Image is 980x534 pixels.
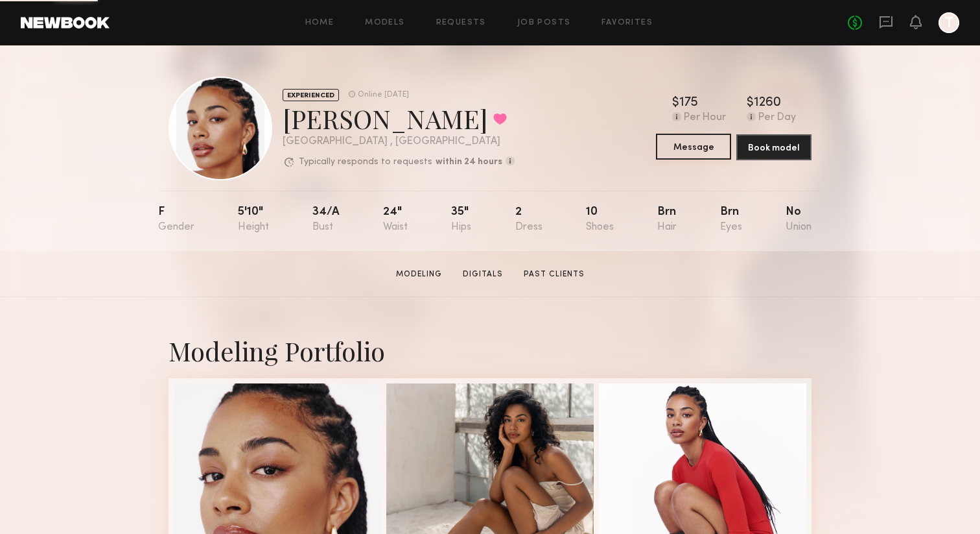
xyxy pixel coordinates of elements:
div: 175 [679,97,698,110]
a: Favorites [601,19,653,27]
div: 2 [515,206,542,233]
b: within 24 hours [436,158,502,167]
div: Online [DATE] [358,91,409,99]
div: $ [747,97,754,110]
div: No [786,206,811,233]
a: Digitals [458,269,508,280]
div: Per Day [758,112,796,124]
div: Brn [720,206,742,233]
a: Requests [436,19,486,27]
div: Modeling Portfolio [169,334,811,368]
div: [GEOGRAPHIC_DATA] , [GEOGRAPHIC_DATA] [283,136,515,147]
div: $ [672,97,679,110]
div: 35" [451,206,471,233]
button: Book model [736,134,811,160]
div: EXPERIENCED [283,89,339,101]
div: 24" [383,206,408,233]
a: T [939,12,959,33]
a: Job Posts [517,19,571,27]
a: Home [305,19,334,27]
button: Message [656,134,731,160]
div: Brn [657,206,677,233]
div: 10 [586,206,614,233]
p: Typically responds to requests [299,158,432,167]
div: 34/a [312,206,340,233]
div: 5'10" [238,206,269,233]
div: Per Hour [684,112,726,124]
div: F [158,206,194,233]
div: [PERSON_NAME] [283,101,515,136]
a: Modeling [391,269,447,280]
div: 1260 [754,97,781,110]
a: Past Clients [519,269,590,280]
a: Models [365,19,404,27]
